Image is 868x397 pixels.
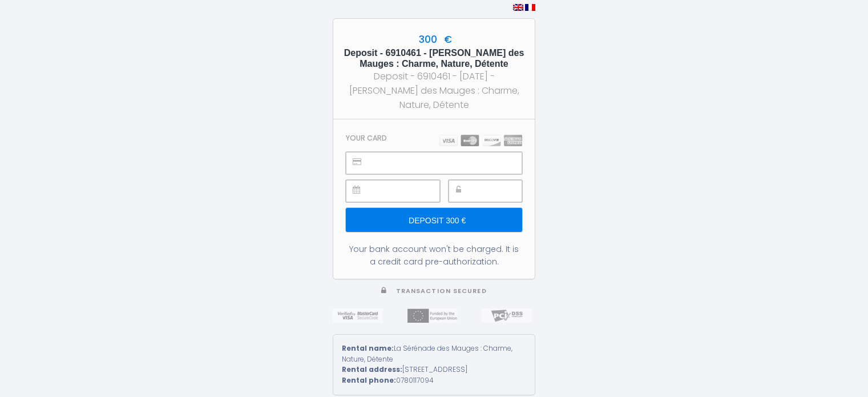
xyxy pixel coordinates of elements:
strong: Rental address: [342,364,402,374]
div: Deposit - 6910461 - [DATE] - [PERSON_NAME] des Mauges : Charme, Nature, Détente [344,69,524,112]
iframe: Secure payment input frame [372,181,439,202]
input: Deposit 300 € [346,208,522,232]
span: Transaction secured [396,287,487,295]
iframe: Secure payment input frame [474,181,522,202]
strong: Rental name: [342,343,394,353]
h3: Your card [346,134,387,142]
div: Your bank account won't be charged. It is a credit card pre-authorization. [346,243,522,268]
div: 0780117094 [342,375,526,386]
strong: Rental phone: [342,375,396,385]
img: fr.png [525,4,535,11]
div: [STREET_ADDRESS] [342,364,526,375]
iframe: Secure payment input frame [372,153,522,174]
h5: Deposit - 6910461 - [PERSON_NAME] des Mauges : Charme, Nature, Détente [344,47,524,69]
span: 300 € [416,33,452,46]
img: en.png [513,4,523,11]
div: La Sérénade des Mauges : Charme, Nature, Détente [342,343,526,365]
img: carts.png [439,135,522,146]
